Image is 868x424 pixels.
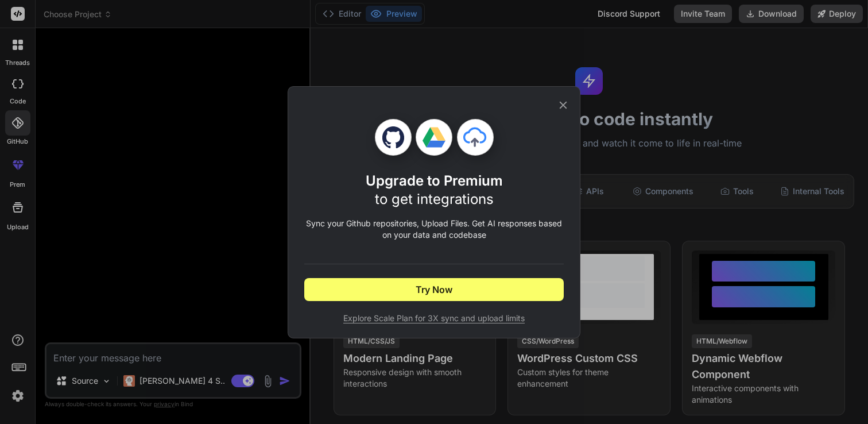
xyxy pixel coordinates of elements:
span: Try Now [416,283,452,296]
span: Explore Scale Plan for 3X sync and upload limits [304,313,564,324]
p: Sync your Github repositories, Upload Files. Get AI responses based on your data and codebase [304,218,564,241]
h1: Upgrade to Premium [366,172,503,209]
button: Try Now [304,278,564,301]
span: to get integrations [375,191,494,207]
